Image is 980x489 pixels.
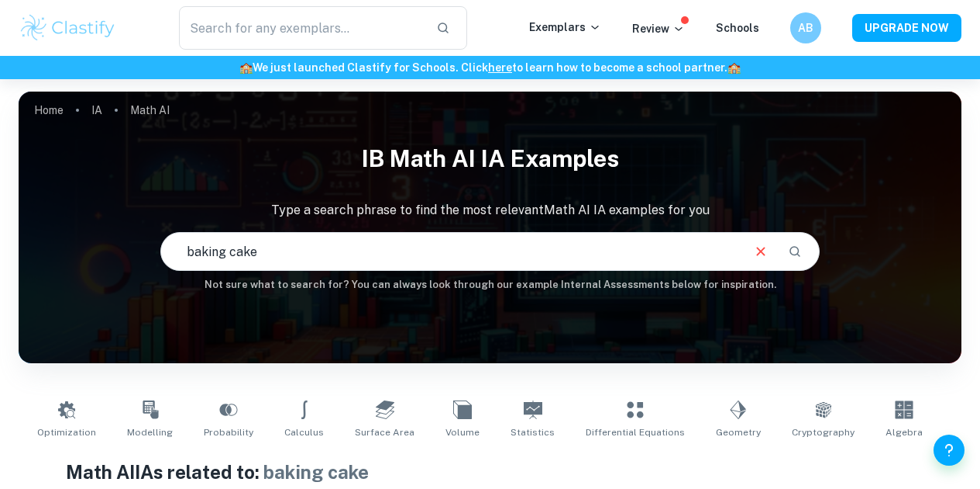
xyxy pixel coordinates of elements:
span: Calculus [284,425,324,439]
img: Clastify logo [19,12,117,43]
span: Modelling [127,425,173,439]
a: Schools [716,22,759,34]
input: E.g. voronoi diagrams, IBD candidates spread, music... [161,230,741,273]
button: UPGRADE NOW [852,14,961,42]
button: Clear [746,237,775,266]
button: Help and Feedback [934,435,965,466]
p: Exemplars [529,19,601,36]
a: IA [91,99,102,121]
input: Search for any exemplars... [179,6,424,50]
button: Search [782,238,808,265]
h6: We just launched Clastify for Schools. Click to learn how to become a school partner. [3,59,977,76]
button: AB [790,12,821,43]
span: Surface Area [355,425,414,439]
span: Differential Equations [586,425,685,439]
span: Cryptography [792,425,854,439]
span: 🏫 [727,61,741,74]
h1: IB Math AI IA examples [19,135,961,182]
a: Home [34,99,64,121]
p: Math AI [130,102,170,119]
span: Statistics [511,425,555,439]
h1: Math AI IAs related to: [66,458,914,486]
p: Type a search phrase to find the most relevant Math AI IA examples for you [19,201,961,220]
span: Volume [445,425,480,439]
span: Geometry [716,425,761,439]
a: here [488,61,512,74]
span: baking cake [263,461,369,483]
span: Algebra [885,425,923,439]
span: Probability [204,425,253,439]
h6: Not sure what to search for? You can always look through our example Internal Assessments below f... [19,277,961,293]
span: Optimization [37,425,96,439]
span: 🏫 [239,61,253,74]
p: Review [632,20,685,37]
h6: AB [797,19,815,36]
